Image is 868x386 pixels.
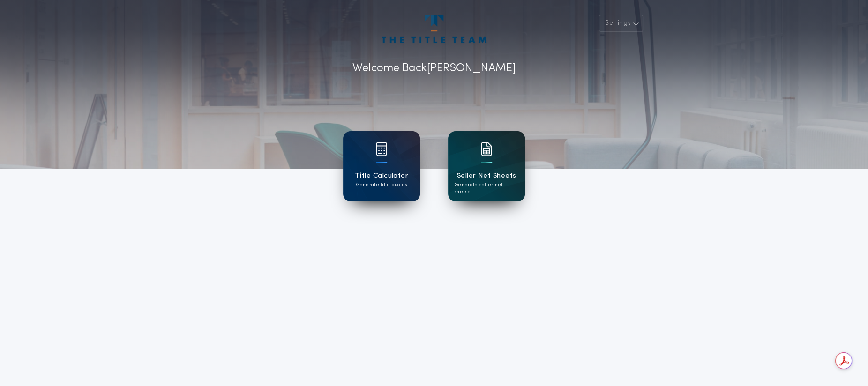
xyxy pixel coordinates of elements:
p: Welcome Back [PERSON_NAME] [352,60,516,77]
img: card icon [376,142,387,156]
p: Generate title quotes [356,181,407,188]
img: account-logo [382,15,486,43]
button: Settings [599,15,643,32]
img: card icon [481,142,492,156]
h1: Seller Net Sheets [457,171,516,181]
a: card iconSeller Net SheetsGenerate seller net sheets [448,131,525,201]
h1: Title Calculator [355,171,408,181]
a: card iconTitle CalculatorGenerate title quotes [343,131,420,201]
p: Generate seller net sheets [455,181,518,195]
